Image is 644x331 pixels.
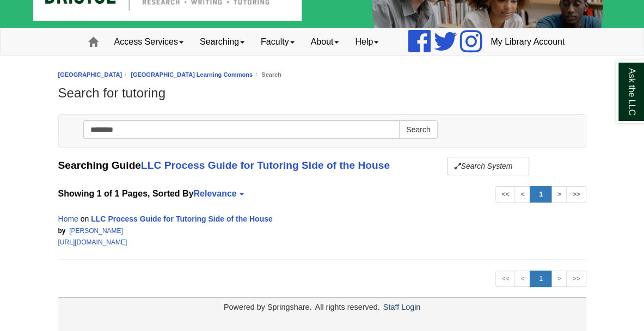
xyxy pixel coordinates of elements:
[530,271,551,287] a: 1
[131,71,253,78] a: [GEOGRAPHIC_DATA] Learning Commons
[399,120,437,139] button: Search
[551,271,567,287] a: >
[383,303,421,311] a: Staff Login
[514,186,530,203] a: <
[566,186,586,203] a: >>
[347,28,387,56] a: Help
[106,28,192,56] a: Access Services
[141,160,390,171] a: LLC Process Guide for Tutoring Side of the House
[58,85,586,101] h1: Search for tutoring
[125,227,132,235] span: |
[313,303,381,311] div: All rights reserved.
[253,70,281,80] li: Search
[134,227,176,235] span: Search Score
[447,157,529,175] button: Search System
[125,227,188,235] span: 4.90
[303,28,347,56] a: About
[551,186,567,203] a: >
[81,214,89,223] span: on
[566,271,586,287] a: >>
[192,28,253,56] a: Searching
[530,186,551,203] a: 1
[58,238,127,246] a: [URL][DOMAIN_NAME]
[253,28,303,56] a: Faculty
[69,227,123,235] a: [PERSON_NAME]
[58,227,66,235] span: by
[193,189,242,198] a: Relevance
[495,186,586,203] ul: Search Pagination
[514,271,530,287] a: <
[91,214,272,223] a: LLC Process Guide for Tutoring Side of the House
[58,71,122,78] a: [GEOGRAPHIC_DATA]
[222,303,314,311] div: Powered by Springshare.
[495,271,586,287] ul: Search Pagination
[495,186,515,203] a: <<
[495,271,515,287] a: <<
[58,70,586,80] nav: breadcrumb
[58,156,586,175] div: Searching Guide
[58,186,586,201] strong: Showing 1 of 1 Pages, Sorted By
[58,214,78,223] a: Home
[482,28,573,56] a: My Library Account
